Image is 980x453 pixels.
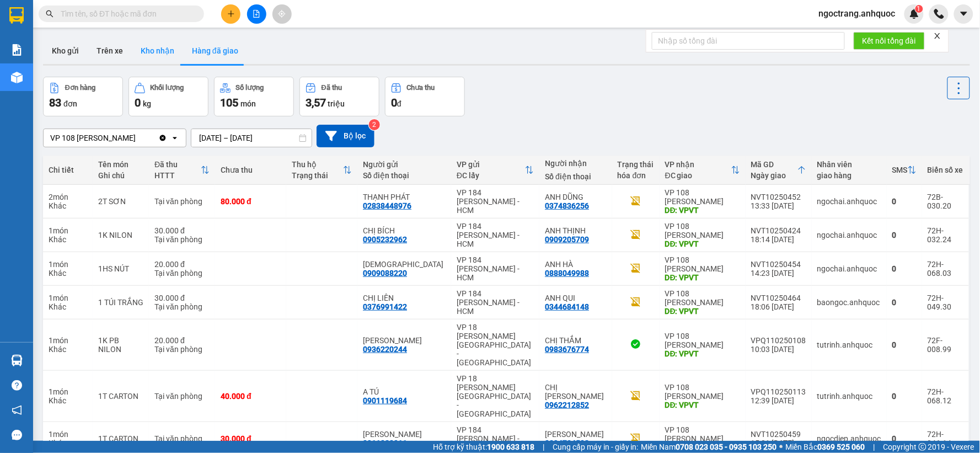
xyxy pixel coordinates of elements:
div: CHỊ LIÊN [363,294,446,302]
span: message [12,430,22,440]
div: 30.000 đ [154,226,210,235]
img: phone-icon [934,9,944,19]
input: Select a date range. [191,129,312,147]
div: 2T SƠN [98,197,143,206]
span: 83 [49,96,61,109]
div: 72H-068.12 [928,387,963,405]
div: Số lượng [236,84,264,92]
div: VP 184 [PERSON_NAME] - HCM [457,188,534,215]
img: warehouse-icon [11,72,23,83]
div: ANH DŨNG [545,193,607,201]
div: Khối lượng [151,84,184,92]
div: CHỊ BÍCH [363,226,446,235]
div: 72B-030.20 [928,193,963,210]
div: 0344684148 [545,302,589,311]
span: search [46,10,53,18]
div: Trạng thái [292,171,343,180]
div: DĐ: VPVT [665,349,740,358]
div: VP 18 [PERSON_NAME][GEOGRAPHIC_DATA] - [GEOGRAPHIC_DATA] [457,374,534,418]
div: Mã GD [751,160,797,169]
div: 18:06 [DATE] [751,302,806,311]
span: đơn [63,99,77,108]
button: Đơn hàng83đơn [43,77,123,116]
div: A TÚ [363,387,446,396]
div: 1T CARTON [98,434,143,443]
img: solution-icon [11,44,23,56]
div: 0905232962 [363,235,407,244]
div: 0 [892,392,917,401]
div: ANH BẢO [363,336,446,345]
button: plus [221,4,240,24]
div: Ngày giao [751,171,797,180]
svg: open [170,134,179,142]
span: 105 [220,96,238,109]
button: Hàng đã giao [183,38,247,64]
button: Đã thu3,57 triệu [299,77,379,116]
div: 0888049988 [545,269,589,278]
div: 18:14 [DATE] [751,235,806,244]
div: hóa đơn [618,171,654,180]
div: ĐC lấy [457,171,525,180]
div: NVT10250424 [751,226,806,235]
th: Toggle SortBy [887,156,922,185]
div: Tại văn phòng [154,197,210,206]
div: 0909088220 [363,269,407,278]
div: NVT10250459 [751,430,806,439]
div: Đã thu [154,160,201,169]
button: caret-down [954,4,973,24]
div: Tại văn phòng [154,345,210,354]
input: Selected VP 108 Lê Hồng Phong - Vũng Tàu. [137,132,138,143]
div: 14:23 [DATE] [751,269,806,278]
div: 0983676774 [545,345,589,354]
div: VP 108 [PERSON_NAME] [665,289,740,307]
div: VPQ110250113 [751,387,806,396]
span: ngoctrang.anhquoc [810,7,904,20]
sup: 2 [369,119,380,130]
div: ngocdiep.anhquoc [817,434,881,443]
div: CHỊ UYÊN [545,383,607,401]
span: aim [278,10,286,18]
div: Thu hộ [292,160,343,169]
div: ngochai.anhquoc [817,231,881,239]
div: Người nhận [545,159,607,168]
div: Tên món [98,160,143,169]
div: VP 18 [PERSON_NAME][GEOGRAPHIC_DATA] - [GEOGRAPHIC_DATA] [457,323,534,367]
div: 30.000 đ [221,434,281,443]
div: Khác [49,235,87,244]
span: file-add [253,10,260,18]
div: ngochai.anhquoc [817,197,881,206]
div: 1K PB NILON [98,336,143,354]
div: C LINH [363,430,446,439]
div: tutrinh.anhquoc [817,392,881,401]
div: ANH HÀ [545,260,607,269]
span: triệu [328,99,345,108]
button: Kho nhận [132,38,183,64]
div: VP gửi [457,160,525,169]
span: Miền Nam [641,441,777,453]
div: NVT10250464 [751,294,806,302]
div: ĐC giao [665,171,731,180]
div: Biển số xe [928,166,963,174]
div: 0909205709 [545,235,589,244]
div: VP 184 [PERSON_NAME] - HCM [457,425,534,452]
div: Số điện thoại [545,172,607,181]
input: Nhập số tổng đài [652,32,845,50]
button: Chưa thu0đ [385,77,465,116]
div: Chưa thu [221,166,281,174]
div: Khác [49,269,87,278]
div: VPQ110250108 [751,336,806,345]
div: VP 108 [PERSON_NAME] [665,425,740,443]
div: 0901119684 [363,396,407,405]
div: ANH THỊNH [545,226,607,235]
div: Người gửi [363,160,446,169]
div: 0394734502 [545,439,589,447]
div: Đã thu [322,84,342,92]
div: DĐ: VPVT [665,239,740,248]
span: Hỗ trợ kỹ thuật: [433,441,534,453]
div: NVT10250452 [751,193,806,201]
div: Khác [49,345,87,354]
strong: 1900 633 818 [487,443,534,451]
div: 0376991422 [363,302,407,311]
th: Toggle SortBy [286,156,357,185]
div: ngochai.anhquoc [817,264,881,273]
